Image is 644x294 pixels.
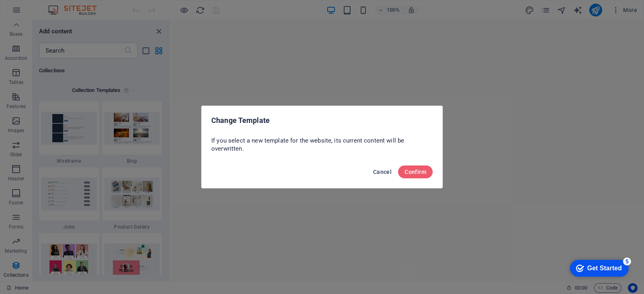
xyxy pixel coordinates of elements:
[4,4,63,21] div: Get Started 5 items remaining, 0% complete
[211,137,433,153] p: If you select a new template for the website, its current content will be overwritten.
[22,9,56,16] div: Get Started
[373,169,392,175] span: Cancel
[211,116,433,125] h2: Change Template
[398,165,433,178] button: Confirm
[405,169,426,175] span: Confirm
[370,165,395,178] button: Cancel
[58,2,66,10] div: 5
